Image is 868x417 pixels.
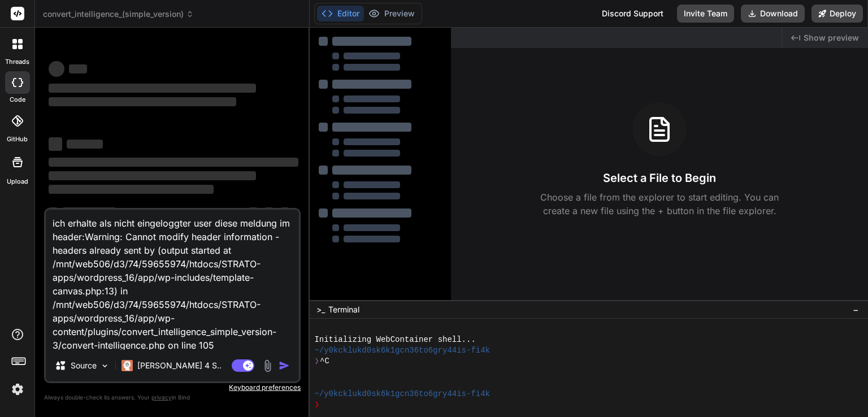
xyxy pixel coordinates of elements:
span: ❯ [314,399,320,410]
span: ❯ [314,356,320,367]
span: ‌ [49,207,58,216]
button: Deploy [811,5,863,23]
label: Upload [7,177,28,186]
span: ~/y0kcklukd0sk6k1gcn36to6gry44is-fi4k [314,345,490,356]
span: ‌ [67,140,103,149]
span: ‌ [62,207,116,216]
h3: Select a File to Begin [603,170,716,186]
p: Keyboard preferences [44,383,301,392]
p: [PERSON_NAME] 4 S.. [137,360,222,371]
span: − [853,304,859,315]
span: ‌ [49,84,256,93]
span: convert_intelligence_(simple_version) [43,8,194,20]
button: Preview [364,6,419,21]
button: − [850,301,861,319]
span: ‌ [49,61,64,77]
span: ‌ [69,64,87,73]
span: Initializing WebContainer shell... [314,335,475,345]
textarea: ich erhalte als nicht eingeloggter user diese meldung im header:Warning: Cannot modify header inf... [46,210,299,350]
button: Download [741,5,805,23]
span: ‌ [49,137,62,151]
label: threads [5,57,29,67]
span: Terminal [328,304,359,315]
span: ‌ [49,97,236,106]
span: ^C [320,356,329,367]
label: code [10,95,25,105]
span: ‌ [49,158,298,167]
p: Source [71,360,97,371]
button: Invite Team [677,5,734,23]
span: privacy [151,394,172,401]
div: Discord Support [595,5,670,23]
span: >_ [316,304,325,315]
img: attachment [261,359,274,372]
span: ‌ [280,207,289,216]
span: ‌ [249,207,258,216]
span: ‌ [49,171,256,180]
span: Show preview [804,32,859,44]
p: Choose a file from the explorer to start editing. You can create a new file using the + button in... [533,190,786,218]
img: settings [8,380,27,399]
p: Always double-check its answers. Your in Bind [44,392,301,403]
button: Editor [317,6,364,21]
img: Pick Models [100,361,110,371]
img: Claude 4 Sonnet [121,360,133,371]
span: ‌ [49,185,214,194]
label: GitHub [7,134,28,144]
img: icon [279,360,290,371]
span: ~/y0kcklukd0sk6k1gcn36to6gry44is-fi4k [314,389,490,399]
span: ‌ [264,207,274,216]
